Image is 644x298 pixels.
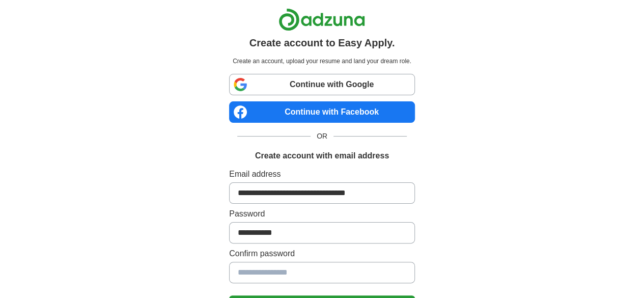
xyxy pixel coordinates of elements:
[229,74,415,95] a: Continue with Google
[311,131,333,142] span: OR
[229,168,415,180] label: Email address
[255,150,389,162] h1: Create account with email address
[229,248,415,260] label: Confirm password
[229,208,415,220] label: Password
[278,8,365,31] img: Adzuna logo
[229,101,415,123] a: Continue with Facebook
[231,57,413,66] p: Create an account, upload your resume and land your dream role.
[249,35,395,50] h1: Create account to Easy Apply.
